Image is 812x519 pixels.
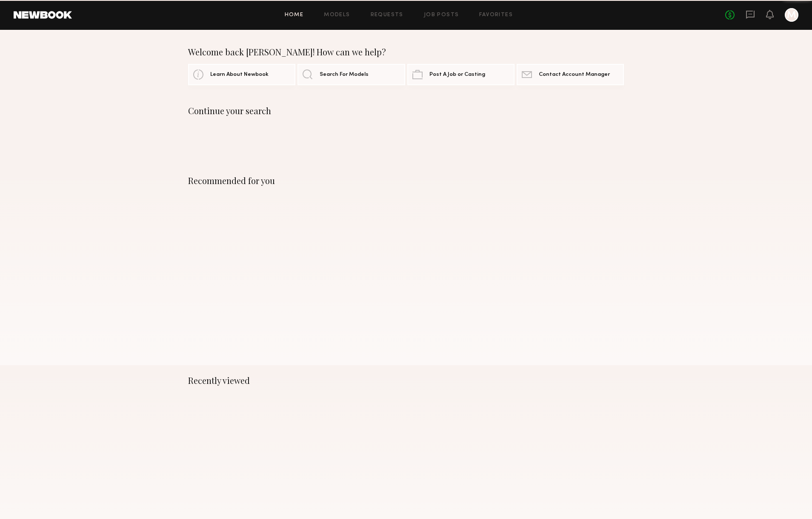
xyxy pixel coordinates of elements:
div: Welcome back [PERSON_NAME]! How can we help? [188,47,624,57]
span: Search For Models [320,72,369,78]
a: Learn About Newbook [188,64,295,85]
span: Contact Account Manager [539,72,610,78]
a: Contact Account Manager [517,64,624,85]
a: Search For Models [297,64,405,85]
div: Recently viewed [188,375,624,386]
a: Models [324,12,350,18]
div: Continue your search [188,106,624,116]
a: Post A Job or Casting [407,64,515,85]
a: Home [285,12,304,18]
span: Post A Job or Casting [429,72,485,78]
span: Learn About Newbook [210,72,269,78]
a: M [785,8,798,22]
div: Recommended for you [188,176,624,186]
a: Job Posts [424,12,459,18]
a: Requests [371,12,403,18]
a: Favorites [479,12,513,18]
